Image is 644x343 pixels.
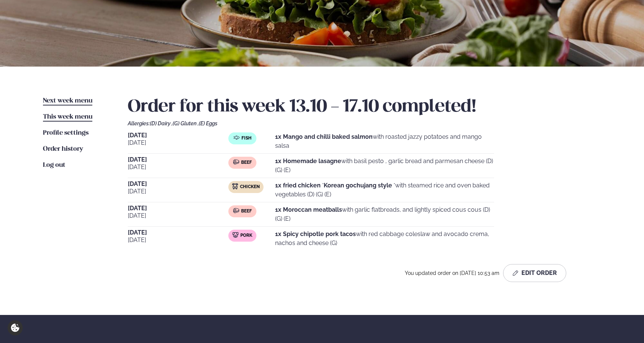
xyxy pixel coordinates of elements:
[43,114,92,120] span: This week menu
[173,120,199,126] span: (G) Gluten ,
[233,208,239,214] img: beef.svg
[405,270,500,276] span: You updated order on [DATE] 10:53 am
[275,132,494,150] p: with roasted jazzy potatoes and mango salsa
[43,162,65,168] span: Log out
[241,160,252,166] span: Beef
[43,145,83,154] a: Order history
[128,181,228,187] span: [DATE]
[128,187,228,196] span: [DATE]
[241,135,252,141] span: Fish
[241,208,252,214] span: Beef
[240,184,260,190] span: Chicken
[43,113,92,122] a: This week menu
[240,233,252,239] span: Pork
[275,133,373,140] strong: 1x Mango and chilli baked salmon
[128,163,228,172] span: [DATE]
[43,97,92,105] a: Next week menu
[234,135,240,141] img: fish.svg
[150,120,173,126] span: (D) Dairy ,
[128,211,228,220] span: [DATE]
[128,236,228,245] span: [DATE]
[43,146,83,152] span: Order history
[233,159,239,165] img: beef.svg
[199,120,218,126] span: (E) Eggs
[43,129,89,138] a: Profile settings
[128,97,601,117] h2: Order for this week 13.10 - 17.10 completed!
[503,264,566,282] button: Edit Order
[275,206,342,213] strong: 1x Moroccan meatballs
[128,132,228,138] span: [DATE]
[43,98,92,104] span: Next week menu
[275,157,494,175] p: with basil pesto , garlic bread and parmesan cheese (D) (G) (E)
[43,130,89,136] span: Profile settings
[128,230,228,236] span: [DATE]
[275,230,494,248] p: with red cabbage coleslaw and avocado crema, nachos and cheese (G)
[275,157,341,165] strong: 1x Homemade lasagne
[232,232,238,238] img: pork.svg
[275,182,395,189] strong: 1x fried chicken ´Korean gochujang style ´
[128,205,228,211] span: [DATE]
[128,138,228,147] span: [DATE]
[128,157,228,163] span: [DATE]
[43,161,65,170] a: Log out
[128,120,601,126] div: Allergies:
[7,320,23,336] a: Cookie settings
[275,181,494,199] p: with steamed rice and oven baked vegetables (D) (G) (E)
[232,183,238,189] img: chicken.svg
[275,230,356,238] strong: 1x Spicy chipotle pork tacos
[275,205,494,223] p: with garlic flatbreads, and lightly spiced cous cous (D) (G) (E)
